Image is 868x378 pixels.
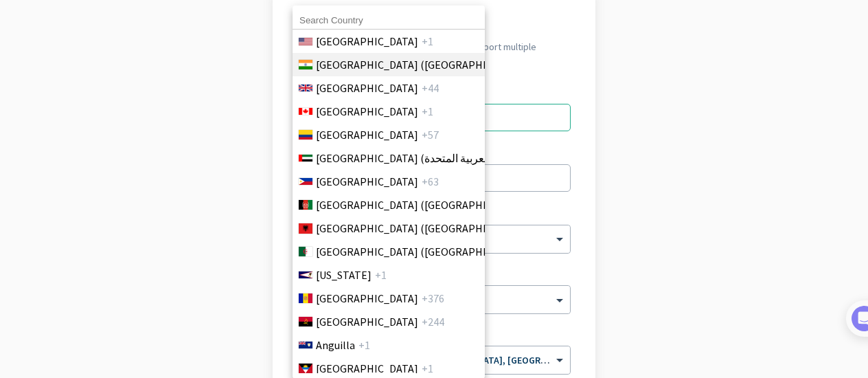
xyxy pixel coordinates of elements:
span: +376 [422,290,444,307]
span: +63 [422,173,439,190]
span: +57 [422,126,439,143]
span: [GEOGRAPHIC_DATA] (‫[GEOGRAPHIC_DATA]‬‎) [316,243,530,260]
span: [GEOGRAPHIC_DATA] ([GEOGRAPHIC_DATA]) [316,220,530,236]
span: [US_STATE] [316,267,372,283]
span: [GEOGRAPHIC_DATA] [316,173,418,190]
span: [GEOGRAPHIC_DATA] (‫الإمارات العربية المتحدة‬‎) [316,150,533,166]
span: +1 [375,267,387,283]
span: [GEOGRAPHIC_DATA] ([GEOGRAPHIC_DATA]) [316,56,530,73]
span: +44 [422,80,439,96]
span: [GEOGRAPHIC_DATA] [316,360,418,377]
span: [GEOGRAPHIC_DATA] [316,80,418,96]
span: [GEOGRAPHIC_DATA] (‫[GEOGRAPHIC_DATA]‬‎) [316,197,530,213]
span: +1 [358,337,370,353]
span: [GEOGRAPHIC_DATA] [316,313,418,330]
span: +1 [422,33,433,49]
span: +1 [422,103,433,120]
span: [GEOGRAPHIC_DATA] [316,103,418,120]
span: +244 [422,313,444,330]
span: [GEOGRAPHIC_DATA] [316,33,418,49]
span: +1 [422,360,433,377]
span: [GEOGRAPHIC_DATA] [316,126,418,143]
input: Search Country [293,12,485,30]
span: Anguilla [316,337,355,353]
span: [GEOGRAPHIC_DATA] [316,290,418,307]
